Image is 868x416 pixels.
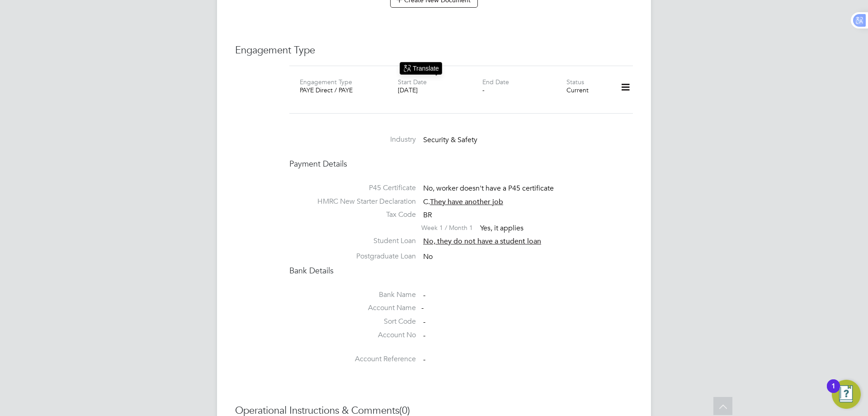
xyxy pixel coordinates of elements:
[289,236,416,246] label: Student Loan
[289,265,633,276] h4: Bank Details
[289,317,416,326] label: Sort Code
[421,303,507,313] div: -
[289,330,416,340] label: Account No
[398,86,482,94] div: [DATE]
[289,210,416,220] label: Tax Code
[289,354,416,364] label: Account Reference
[421,224,473,232] label: Week 1 / Month 1
[423,252,433,261] span: No
[832,380,861,409] button: Open Resource Center, 1 new notification
[289,252,416,261] label: Postgraduate Loan
[423,211,432,220] span: BR
[300,78,352,86] label: Engagement Type
[235,44,633,57] h3: Engagement Type
[423,237,541,246] span: No, they do not have a student loan
[423,317,425,326] span: -
[831,386,835,398] div: 1
[566,78,584,86] label: Status
[566,86,609,94] div: Current
[423,291,425,300] span: -
[430,197,503,206] span: They have another job
[482,86,566,94] div: -
[289,183,416,193] label: P45 Certificate
[289,303,416,313] label: Account Name
[289,197,416,206] label: HMRC New Starter Declaration
[423,197,503,206] span: C.
[289,290,416,300] label: Bank Name
[289,158,633,169] h4: Payment Details
[482,78,509,86] label: End Date
[423,184,554,193] span: No, worker doesn't have a P45 certificate
[423,355,425,364] span: -
[398,78,427,86] label: Start Date
[480,224,524,233] span: Yes, it applies
[300,86,384,94] div: PAYE Direct / PAYE
[289,135,416,144] label: Industry
[423,135,477,144] span: Security & Safety
[423,331,425,340] span: -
